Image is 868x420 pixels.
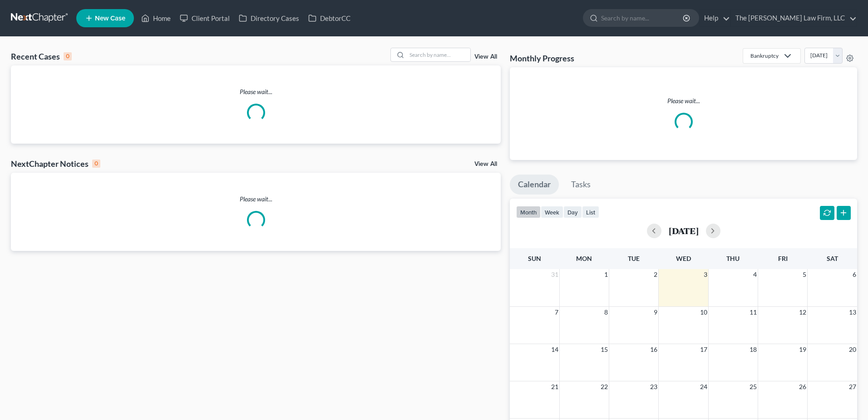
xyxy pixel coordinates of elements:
span: 22 [600,381,609,392]
span: 14 [550,344,559,355]
p: Please wait... [11,195,501,204]
button: week [541,206,563,218]
span: Wed [676,255,691,262]
span: 31 [550,269,559,280]
a: DebtorCC [304,10,355,26]
span: 19 [798,344,807,355]
div: NextChapter Notices [11,158,100,169]
div: Recent Cases [11,51,72,62]
p: Please wait... [517,96,850,105]
span: 8 [603,307,609,318]
span: 4 [752,269,758,280]
span: 13 [848,307,857,318]
span: 2 [653,269,658,280]
span: New Case [95,15,125,22]
span: 11 [749,307,758,318]
span: 15 [600,344,609,355]
span: 12 [798,307,807,318]
div: Bankruptcy [750,52,779,60]
a: Directory Cases [234,10,304,26]
div: 0 [64,52,72,60]
span: Sat [827,255,838,262]
span: Fri [778,255,788,262]
input: Search by name... [601,10,684,26]
a: Help [700,10,730,26]
button: day [563,206,582,218]
span: 7 [554,307,559,318]
span: 6 [852,269,857,280]
span: 27 [848,381,857,392]
span: 3 [703,269,708,280]
h3: Monthly Progress [510,53,574,64]
span: Mon [576,255,592,262]
span: 25 [749,381,758,392]
span: Tue [628,255,640,262]
h2: [DATE] [669,226,699,235]
span: 21 [550,381,559,392]
span: 23 [649,381,658,392]
a: View All [474,54,497,60]
button: list [582,206,599,218]
span: 10 [699,307,708,318]
span: 20 [848,344,857,355]
span: Sun [528,255,541,262]
span: 9 [653,307,658,318]
a: Home [137,10,175,26]
a: Calendar [510,175,559,195]
span: 5 [802,269,807,280]
a: View All [474,161,497,167]
a: Client Portal [175,10,234,26]
span: Thu [726,255,740,262]
span: 24 [699,381,708,392]
span: 26 [798,381,807,392]
span: 17 [699,344,708,355]
button: month [516,206,541,218]
a: Tasks [563,175,599,195]
div: 0 [92,160,100,168]
span: 18 [749,344,758,355]
a: The [PERSON_NAME] Law Firm, LLC [731,10,857,26]
span: 16 [649,344,658,355]
p: Please wait... [11,87,501,96]
span: 1 [603,269,609,280]
input: Search by name... [407,48,470,61]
